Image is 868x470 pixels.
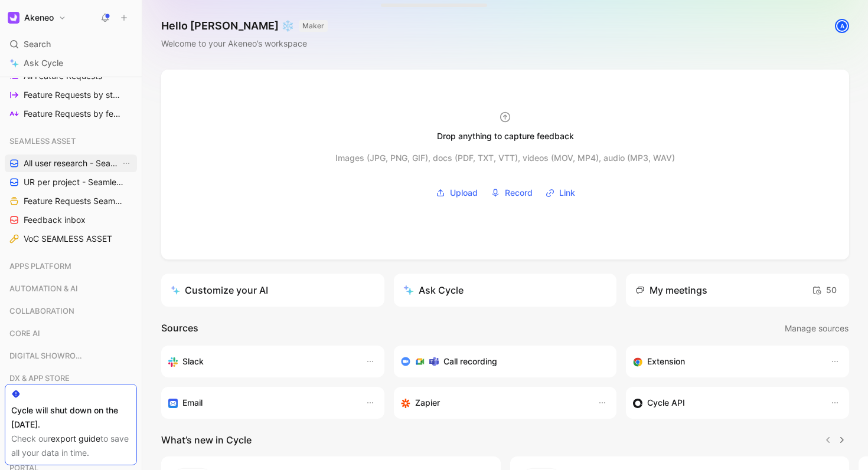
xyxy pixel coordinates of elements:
[161,433,252,447] h2: What’s new in Cycle
[647,354,685,369] h3: Extension
[5,369,137,387] div: DX & APP STORE
[450,186,478,200] span: Upload
[161,274,384,307] a: Customize your AI
[5,105,137,123] a: Feature Requests by feature
[432,184,482,202] button: Upload
[633,396,818,410] div: Sync customers & send feedback from custom sources. Get inspired by our favorite use case
[401,354,601,369] div: Record & transcribe meetings from Zoom, Meet & Teams.
[633,354,818,369] div: Capture feedback from anywhere on the web
[5,280,137,297] div: AUTOMATION & AI
[168,354,354,369] div: Sync your customers, send feedback and get updates in Slack
[487,184,537,202] button: Record
[24,37,51,51] span: Search
[5,302,137,320] div: COLLABORATION
[5,155,137,172] a: All user research - Seamless Asset ([PERSON_NAME])View actions
[335,151,675,165] div: Images (JPG, PNG, GIF), docs (PDF, TXT, VTT), videos (MOV, MP4), audio (MP3, WAV)
[9,305,74,317] span: COLLABORATION
[784,321,849,336] button: Manage sources
[120,157,132,169] button: View actions
[9,350,88,361] span: DIGITAL SHOWROOM
[809,281,840,300] button: 50
[24,108,122,120] span: Feature Requests by feature
[24,89,122,101] span: Feature Requests by status
[9,372,70,384] span: DX & APP STORE
[9,282,78,294] span: AUTOMATION & AI
[401,396,586,410] div: Capture feedback from thousands of sources with Zapier (survey results, recordings, sheets, etc).
[5,173,137,191] a: UR per project - Seamless assets (Marion)
[5,257,137,275] div: APPS PLATFORM
[443,354,497,369] h3: Call recording
[9,260,71,272] span: APPS PLATFORM
[24,56,63,70] span: Ask Cycle
[8,12,19,24] img: Akeneo
[5,302,137,323] div: COLLABORATION
[5,86,137,104] a: Feature Requests by status
[5,192,137,210] a: Feature Requests Seamless Assets
[5,369,137,390] div: DX & APP STORE
[541,184,579,202] button: Link
[505,186,533,200] span: Record
[182,396,203,410] h3: Email
[5,35,137,53] div: Search
[24,176,125,188] span: UR per project - Seamless assets (Marion)
[635,283,707,297] div: My meetings
[5,132,137,248] div: SEAMLESS ASSETAll user research - Seamless Asset ([PERSON_NAME])View actionsUR per project - Seam...
[24,214,86,226] span: Feedback inbox
[24,12,54,23] h1: Akeneo
[415,396,440,410] h3: Zapier
[5,9,69,26] button: AkeneoAkeneo
[11,432,130,460] div: Check our to save all your data in time.
[24,233,112,245] span: VoC SEAMLESS ASSET
[5,347,137,364] div: DIGITAL SHOWROOM
[51,433,100,443] a: export guide
[5,230,137,248] a: VoC SEAMLESS ASSET
[161,321,198,336] h2: Sources
[5,132,137,150] div: SEAMLESS ASSET
[24,195,123,207] span: Feature Requests Seamless Assets
[9,327,40,339] span: CORE AI
[5,280,137,301] div: AUTOMATION & AI
[5,211,137,229] a: Feedback inbox
[161,19,328,33] h1: Hello [PERSON_NAME] ❄️
[24,157,120,169] span: All user research - Seamless Asset ([PERSON_NAME])
[812,283,837,297] span: 50
[394,274,617,307] button: Ask Cycle
[5,324,137,346] div: CORE AI
[5,324,137,342] div: CORE AI
[647,396,685,410] h3: Cycle API
[5,257,137,278] div: APPS PLATFORM
[161,37,328,51] div: Welcome to your Akeneo’s workspace
[559,186,575,200] span: Link
[836,20,848,32] div: A
[437,129,574,143] div: Drop anything to capture feedback
[11,403,130,432] div: Cycle will shut down on the [DATE].
[171,283,268,297] div: Customize your AI
[182,354,204,369] h3: Slack
[403,283,464,297] div: Ask Cycle
[299,20,328,32] button: MAKER
[785,321,849,336] span: Manage sources
[5,347,137,368] div: DIGITAL SHOWROOM
[168,396,354,410] div: Forward emails to your feedback inbox
[9,135,76,147] span: SEAMLESS ASSET
[5,54,137,72] a: Ask Cycle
